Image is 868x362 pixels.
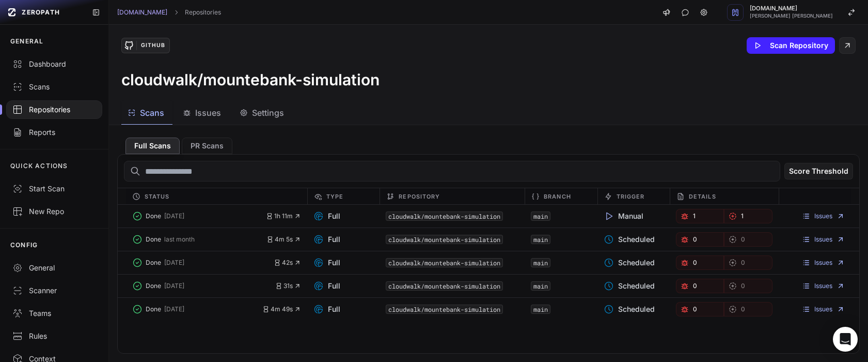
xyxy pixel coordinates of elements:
div: Reports [12,127,96,138]
p: QUICK ACTIONS [10,162,68,170]
div: Trigger [597,188,670,204]
span: ZEROPATH [22,8,60,17]
button: 1h 11m [266,212,301,220]
button: 4m 49s [262,305,301,313]
span: 1 [741,212,744,220]
span: Full [313,258,340,268]
span: 0 [741,282,745,290]
a: Issues [802,282,845,290]
button: 31s [275,282,301,290]
button: Full Scans [125,138,180,154]
span: last month [164,235,195,244]
div: Repository [380,188,525,204]
span: 0 [741,259,745,267]
span: Full [313,304,340,314]
span: Scans [140,107,164,119]
p: CONFIG [10,241,38,249]
span: Scheduled [604,234,655,245]
button: Scan Repository [747,37,835,54]
span: 0 [693,259,697,267]
span: Done [146,282,161,290]
span: Full [313,281,340,291]
div: Teams [12,308,96,319]
a: main [533,235,548,244]
span: Settings [252,107,284,119]
a: Issues [802,259,845,267]
a: Issues [802,305,845,313]
button: 42s [274,259,301,267]
code: cloudwalk/mountebank-simulation [386,235,503,244]
div: Repositories [12,104,96,115]
button: PR Scans [182,138,232,154]
button: 1 [724,209,772,223]
span: Full [313,234,340,245]
code: cloudwalk/mountebank-simulation [386,281,503,291]
a: Repositories [185,8,221,17]
a: main [533,259,548,267]
code: cloudwalk/mountebank-simulation [386,305,503,314]
div: Done [DATE] 4m 49s Full cloudwalk/mountebank-simulation main Scheduled 0 0 Issues [118,297,859,321]
h3: cloudwalk/mountebank-simulation [121,70,380,89]
span: 0 [741,305,745,313]
span: 0 [741,235,745,244]
div: Type [307,188,380,204]
button: Done [DATE] [132,279,275,293]
p: GENERAL [10,37,43,46]
button: 4m 5s [266,235,301,244]
a: 0 [676,255,724,270]
div: Done [DATE] 31s Full cloudwalk/mountebank-simulation main Scheduled 0 0 Issues [118,274,859,297]
span: [DATE] [164,305,184,313]
a: main [533,212,548,220]
span: [DATE] [164,212,184,220]
span: [PERSON_NAME] [PERSON_NAME] [750,13,833,19]
span: 0 [693,282,697,290]
div: Scanner [12,285,96,296]
span: Done [146,305,161,313]
a: 0 [724,232,772,247]
div: Branch [525,188,597,204]
span: 1 [693,212,696,220]
div: Dashboard [12,59,96,69]
a: main [533,282,548,290]
span: Done [146,259,161,267]
a: 0 [724,302,772,316]
div: Open Intercom Messenger [833,327,858,352]
span: Manual [604,211,643,221]
a: 1 [676,209,724,223]
span: Done [146,212,161,220]
span: 0 [693,235,697,244]
a: 0 [676,232,724,247]
div: Done last month 4m 5s Full cloudwalk/mountebank-simulation main Scheduled 0 0 Issues [118,228,859,251]
span: [DATE] [164,259,184,267]
a: ZEROPATH [4,4,84,21]
button: Done last month [132,232,266,247]
div: New Repo [12,206,96,217]
div: Done [DATE] 1h 11m Full cloudwalk/mountebank-simulation main Manual 1 1 Issues [118,205,859,228]
span: [DATE] [164,282,184,290]
span: Scheduled [604,281,655,291]
div: Details [670,188,779,204]
a: 0 [676,279,724,293]
div: Status [126,188,307,204]
code: cloudwalk/mountebank-simulation [386,212,503,221]
code: cloudwalk/mountebank-simulation [386,258,503,267]
span: [DOMAIN_NAME] [750,6,833,11]
a: 0 [724,279,772,293]
div: General [12,263,96,273]
button: 0 [676,302,724,316]
a: main [533,305,548,313]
